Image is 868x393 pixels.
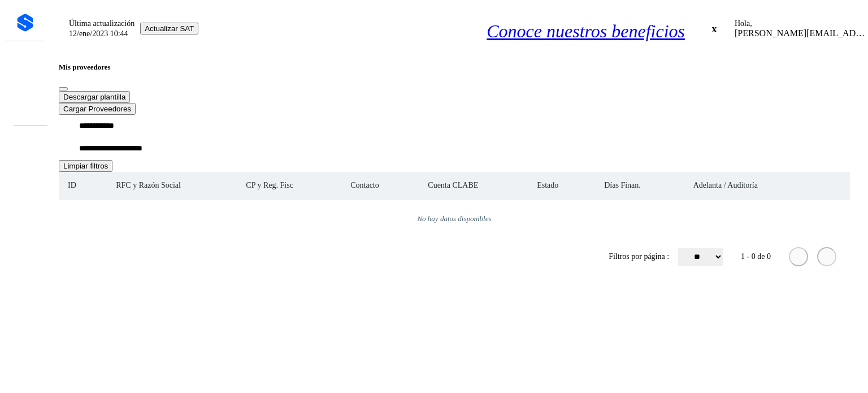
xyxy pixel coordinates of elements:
[12,71,36,82] div: Embarques
[604,181,641,190] span: Días Finan.
[63,162,108,170] span: Limpiar filtros
[693,181,758,190] span: Adelanta / Auditoría
[12,57,36,68] div: Inicio
[116,181,181,190] span: RFC y Razón Social
[12,98,36,109] div: Proveedores
[68,181,76,190] span: ID
[59,91,130,103] button: Descargar plantilla
[12,84,36,96] div: Cuentas por pagar
[741,252,771,261] span: 1 - 0 de 0
[59,63,850,72] h4: Mis proveedores
[537,181,558,190] span: Estado
[350,181,379,190] span: Contacto
[59,93,130,101] a: Descargar plantilla
[428,181,478,190] span: Cuenta CLABE
[609,252,669,261] span: Filtros por página :
[487,21,685,42] a: Conoce nuestros beneficios
[69,29,128,39] p: 12/ene/2023 10:44
[140,23,198,34] button: Actualizar SAT
[59,160,112,172] button: Limpiar filtros
[246,181,293,190] span: CP y Reg. Fisc
[73,214,835,223] div: No hay datos disponibles
[59,103,136,115] button: Cargar Proveedores
[12,141,36,153] div: Salir
[69,19,134,29] p: Última actualización
[145,24,194,33] span: Actualizar SAT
